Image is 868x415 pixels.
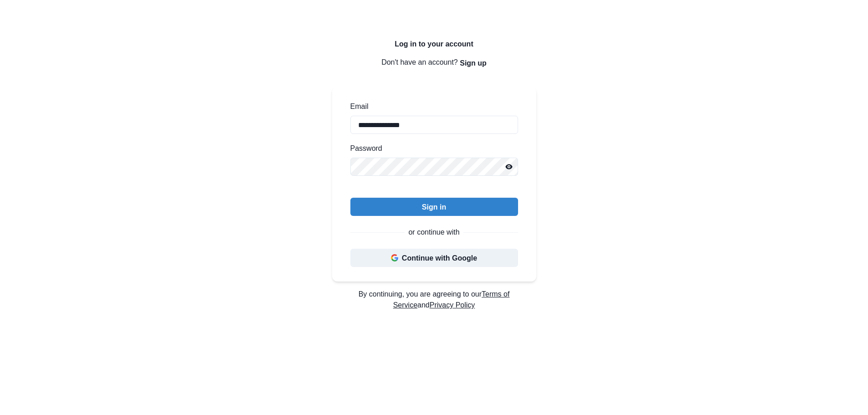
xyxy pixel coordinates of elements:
a: Privacy Policy [430,301,475,309]
label: Email [350,101,513,112]
p: Don't have an account? [332,54,536,72]
button: Continue with Google [350,249,518,267]
button: Sign up [460,54,487,72]
p: or continue with [408,227,459,238]
h2: Log in to your account [332,40,536,48]
p: By continuing, you are agreeing to our and [332,289,536,311]
button: Reveal password [500,158,518,176]
label: Password [350,143,513,154]
button: Sign in [350,198,518,216]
